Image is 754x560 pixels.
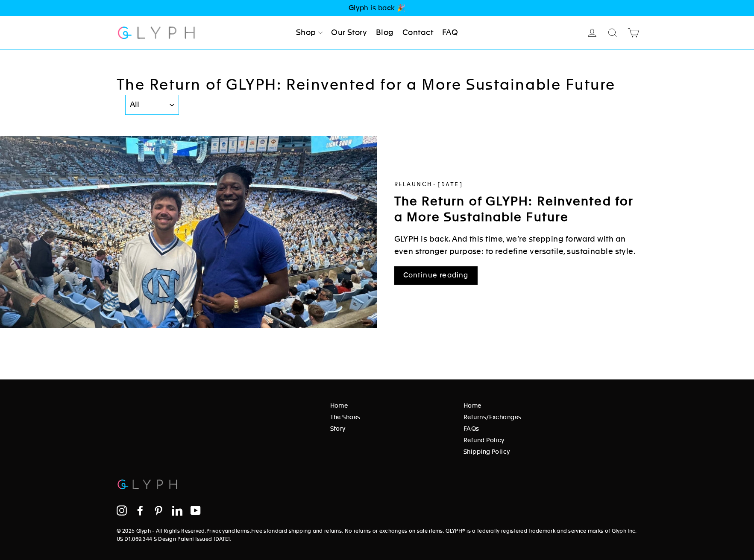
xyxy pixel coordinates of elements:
a: Terms [235,528,250,534]
h1: The Return of GLYPH: Reinvented for a More Sustainable Future [117,76,638,115]
a: Relaunch [394,181,433,187]
a: Story [330,424,451,433]
a: Blog [373,23,397,42]
time: [DATE] [437,181,464,188]
a: Shipping Policy [464,447,632,456]
a: Home [330,401,451,410]
p: © 2025 Glyph - All Rights Reserved. and . . [117,527,638,543]
a: Privacy [206,528,225,534]
a: The Return of GLYPH: Reinvented for a More Sustainable Future [394,194,634,223]
a: The Shoes [330,412,451,422]
a: Free standard shipping and returns. No returns or exchanges on sale items. GLYPH® is a federally ... [117,528,637,542]
div: · [394,180,638,190]
a: Our Story [328,23,370,42]
a: Continue reading [394,266,478,285]
p: GLYPH is back. And this time, we’re stepping forward with an even stronger purpose: to redefine v... [394,233,638,258]
a: Contact [399,23,437,42]
a: FAQ [439,23,461,42]
a: Shop [293,23,326,42]
img: Glyph [117,475,179,493]
ul: Primary [293,23,461,42]
img: Glyph [117,21,197,44]
a: Returns/Exchanges [464,412,632,422]
a: Home [464,401,632,410]
a: FAQs [464,424,632,433]
a: Refund Policy [464,435,632,445]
